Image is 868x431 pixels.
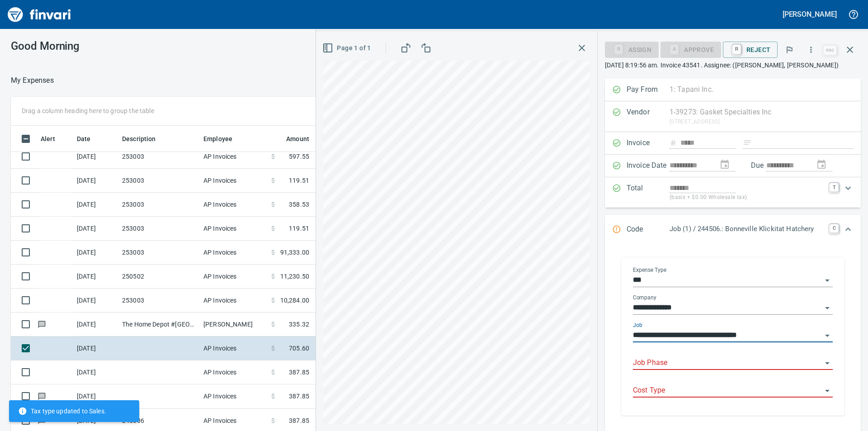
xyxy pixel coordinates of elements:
button: Flag [779,40,799,60]
td: 253003 [118,169,200,193]
td: [DATE] [73,265,118,289]
td: AP Invoices [200,241,268,265]
button: Open [821,302,834,314]
td: [DATE] [73,241,118,265]
span: 705.60 [289,344,309,353]
td: [DATE] [73,169,118,193]
td: AP Invoices [200,169,268,193]
span: Amount [286,133,309,144]
p: Drag a column heading here to group the table [22,106,154,115]
td: [DATE] [73,145,118,169]
a: T [830,183,839,192]
span: 119.51 [289,176,309,185]
span: Close invoice [821,39,861,61]
td: AP Invoices [200,265,268,289]
div: Expand [605,177,861,208]
button: Open [821,274,834,287]
button: [PERSON_NAME] [780,7,839,21]
span: $ [271,368,275,377]
td: 253003 [118,289,200,313]
td: [DATE] [73,384,118,408]
a: R [732,44,741,54]
label: Company [633,295,656,300]
span: 11,230.50 [280,272,309,281]
span: Description [122,133,156,144]
span: Alert [41,133,67,144]
td: 253003 [118,217,200,241]
span: Date [77,133,91,144]
a: C [830,224,839,233]
td: AP Invoices [200,217,268,241]
nav: breadcrumb [11,75,54,86]
span: 119.51 [289,224,309,233]
button: More [801,40,821,60]
span: $ [271,392,275,401]
td: 253003 [118,241,200,265]
td: [DATE] [73,336,118,360]
span: $ [271,416,275,425]
td: AP Invoices [200,336,268,360]
span: $ [271,152,275,161]
span: 387.85 [289,368,309,377]
h5: [PERSON_NAME] [783,9,837,19]
td: AP Invoices [200,360,268,384]
button: Page 1 of 1 [321,40,374,57]
span: Page 1 of 1 [324,43,371,54]
td: [PERSON_NAME] [200,313,268,336]
td: 253003 [118,145,200,169]
td: 250502 [118,265,200,289]
span: Date [77,133,103,144]
span: 358.53 [289,200,309,209]
td: The Home Depot #[GEOGRAPHIC_DATA] [118,313,200,336]
td: AP Invoices [200,145,268,169]
span: $ [271,176,275,185]
div: Job Phase required [660,45,721,53]
div: Assign [605,45,659,53]
span: $ [271,320,275,329]
button: Open [821,329,834,342]
span: 10,284.00 [280,296,309,305]
td: 253003 [118,193,200,217]
span: 387.85 [289,416,309,425]
td: [DATE] [73,360,118,384]
td: [DATE] [73,289,118,313]
td: [DATE] [73,313,118,336]
p: [DATE] 8:19:56 am. Invoice 43541. Assignee: ([PERSON_NAME], [PERSON_NAME]) [605,61,861,70]
span: Reject [730,42,770,57]
span: $ [271,248,275,257]
span: $ [271,272,275,281]
span: Employee [203,133,244,144]
td: Job (1) / 244506.: Bonneville Klickitat Hatchery [313,336,539,360]
span: Amount [274,133,309,144]
span: Description [122,133,168,144]
span: $ [271,296,275,305]
span: 335.32 [289,320,309,329]
p: Total [627,183,670,202]
td: [DATE] [73,193,118,217]
span: $ [271,224,275,233]
p: My Expenses [11,75,54,86]
td: Job (1) / 253003.: PDX Facility Improvements / 15073. .: Office/Modeling/DTM / 5: Other [313,313,539,336]
button: Open [821,384,834,397]
span: 597.55 [289,152,309,161]
td: AP Invoices [200,193,268,217]
td: [DATE] [73,217,118,241]
span: Has messages [37,321,47,327]
button: RReject [723,42,778,58]
span: Has messages [37,393,47,399]
p: Job (1) / 244506.: Bonneville Klickitat Hatchery [670,224,824,234]
span: Alert [41,133,55,144]
td: Job (1) / 244008.: Southeast 1.5MG Reservoir / 1110. .: 12' Trench Box / 5: Other [313,360,539,384]
span: 387.85 [289,392,309,401]
div: Expand [605,215,861,245]
p: (basis + $0.00 Wholesale tax) [670,193,824,202]
label: Job [633,322,642,328]
img: Finvari [5,4,73,25]
td: AP Invoices [200,289,268,313]
p: Code [627,224,670,236]
button: Open [821,357,834,369]
td: AP Invoices [200,384,268,408]
span: Employee [203,133,232,144]
span: 91,333.00 [280,248,309,257]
